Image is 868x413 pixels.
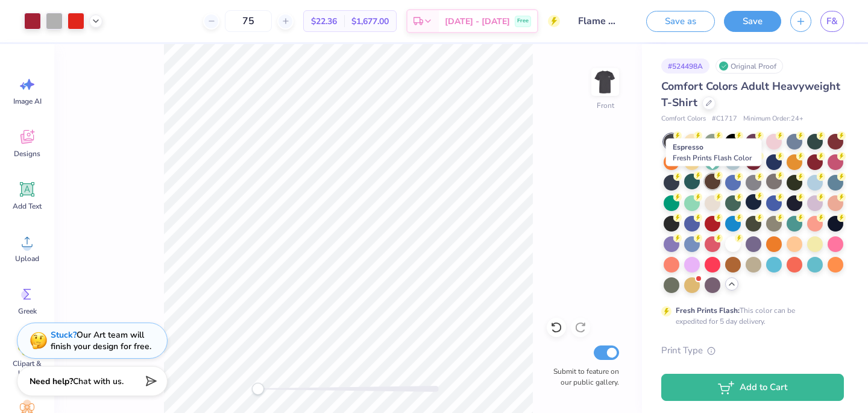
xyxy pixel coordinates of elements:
[30,376,73,387] strong: Need help?
[597,100,614,111] div: Front
[715,58,783,74] div: Original Proof
[517,17,529,25] span: Free
[18,306,37,316] span: Greek
[7,359,47,378] span: Clipart & logos
[311,15,337,28] span: $22.36
[569,9,628,33] input: Untitled Design
[661,344,844,358] div: Print Type
[661,58,709,74] div: # 524498A
[666,139,762,166] div: Espresso
[673,153,752,163] span: Fresh Prints Flash Color
[13,201,42,211] span: Add Text
[14,149,40,159] span: Designs
[676,306,740,315] strong: Fresh Prints Flash:
[51,329,77,341] strong: Stuck?
[73,376,124,387] span: Chat with us.
[13,96,42,106] span: Image AI
[724,11,781,32] button: Save
[661,79,840,110] span: Comfort Colors Adult Heavyweight T-Shirt
[646,11,715,32] button: Save as
[15,254,39,263] span: Upload
[225,10,272,32] input: – –
[743,114,804,124] span: Minimum Order: 24 +
[661,374,844,401] button: Add to Cart
[51,329,151,352] div: Our Art team will finish your design for free.
[676,305,824,327] div: This color can be expedited for 5 day delivery.
[252,383,264,395] div: Accessibility label
[661,114,706,124] span: Comfort Colors
[712,114,737,124] span: # C1717
[351,15,389,28] span: $1,677.00
[547,366,619,388] label: Submit to feature on our public gallery.
[826,14,838,28] span: F&
[593,70,617,94] img: Front
[820,11,844,32] a: F&
[445,15,510,28] span: [DATE] - [DATE]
